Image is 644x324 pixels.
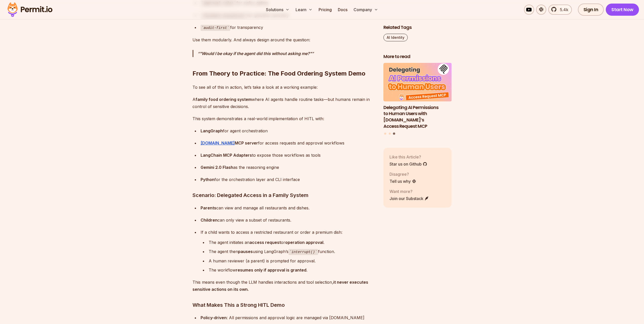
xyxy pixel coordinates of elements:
li: 3 of 3 [383,63,452,130]
p: Disagree? [389,171,416,177]
code: audit-first [201,25,230,31]
img: Permit logo [5,1,55,18]
a: 5.4k [548,5,572,15]
strong: family food ordering system [196,97,252,102]
div: as the reasoning engine [201,164,375,171]
strong: pauses [238,249,253,254]
div: can view and manage all restaurants and dishes. [201,204,375,211]
strong: Policy-driven [201,315,227,320]
h2: Related Tags [383,24,452,31]
h3: Scenario: Delegated Access in a Family System [192,191,375,199]
strong: it never executes sensitive actions on its own. [192,280,368,292]
div: If a child wants to access a restricted restaurant or order a premium dish: [201,229,375,236]
button: Go to slide 1 [384,133,386,135]
a: Sign In [578,4,604,16]
p: Like this Article? [389,154,427,160]
div: The workflow . [209,266,375,274]
h3: Delegating AI Permissions to Human Users with [DOMAIN_NAME]’s Access Request MCP [383,104,452,129]
strong: Parents [201,205,216,210]
button: Company [352,5,380,15]
code: interrupt() [288,249,318,255]
button: Go to slide 3 [393,133,395,135]
a: Pricing [317,5,334,15]
strong: Gemini 2.0 Flash [201,165,233,170]
div: A human reviewer (a parent) is prompted for approval. [209,257,375,264]
h2: More to read [383,53,452,60]
span: 5.4k [557,7,568,13]
a: Docs [336,5,349,15]
strong: access request [249,240,281,245]
button: Solutions [264,5,291,15]
div: The agent initiates an or . [209,239,375,246]
div: : All permissions and approval logic are managed via [DOMAIN_NAME] [201,314,375,321]
h2: From Theory to Practice: The Food Ordering System Demo [192,49,375,78]
a: Star us on Github [389,161,427,167]
p: A where AI agents handle routine tasks—but humans remain in control of sensitive decisions. [192,96,375,110]
div: can only view a subset of restaurants. [201,217,375,224]
button: Go to slide 2 [389,133,391,135]
strong: Python [201,177,214,182]
div: Posts [383,63,452,136]
strong: operation approval [285,240,323,245]
div: to expose those workflows as tools [201,152,375,159]
p: Want more? [389,188,429,194]
strong: LangChain MCP Adapters [201,153,252,158]
strong: "Would I be okay if the agent did this without asking me?" [200,51,312,56]
p: This means even though the LLM handles interactions and tool selection, [192,279,375,293]
a: Tell us why [389,178,416,184]
strong: Children [201,218,218,223]
a: Join our Substack [389,195,429,201]
a: [DOMAIN_NAME] [201,140,235,146]
div: for agent orchestration [201,127,375,134]
button: Learn [294,5,315,15]
a: Start Now [606,4,639,16]
p: To see all of this in action, let’s take a look at a working example: [192,84,375,91]
p: This system demonstrates a real-world implementation of HITL with: [192,115,375,122]
a: AI Identity [383,34,408,41]
strong: resumes only if approval is granted [236,267,306,273]
strong: MCP server [235,140,258,146]
h3: What Makes This a Strong HITL Demo [192,301,375,309]
div: for transparency [201,24,375,31]
div: for access requests and approval workflows [201,139,375,147]
p: Use them modularly. And always design around the question: [192,36,375,43]
strong: LangGraph [201,128,223,133]
div: for the orchestration layer and CLI interface [201,176,375,183]
img: Delegating AI Permissions to Human Users with Permit.io’s Access Request MCP [383,63,452,101]
div: The agent then using LangGraph’s function. [209,248,375,255]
